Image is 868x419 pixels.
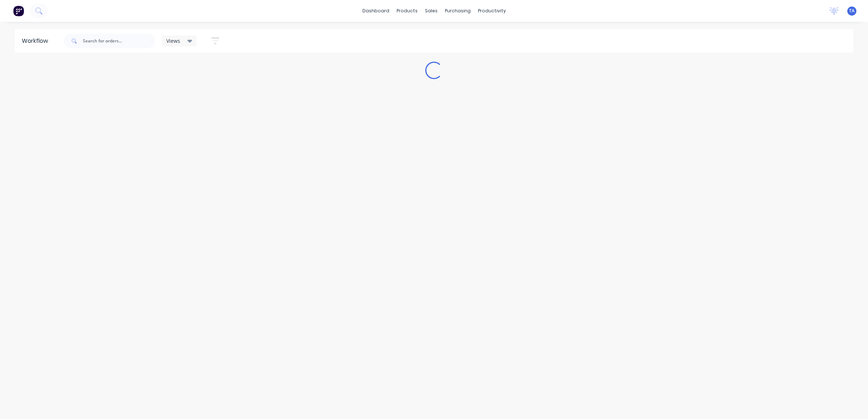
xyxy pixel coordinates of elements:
div: Workflow [22,37,52,45]
div: products [393,5,421,16]
span: TA [849,8,855,14]
span: Views [166,37,180,45]
div: sales [421,5,441,16]
div: purchasing [441,5,474,16]
input: Search for orders... [83,34,155,48]
img: Factory [13,5,24,16]
a: dashboard [359,5,393,16]
div: productivity [474,5,510,16]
